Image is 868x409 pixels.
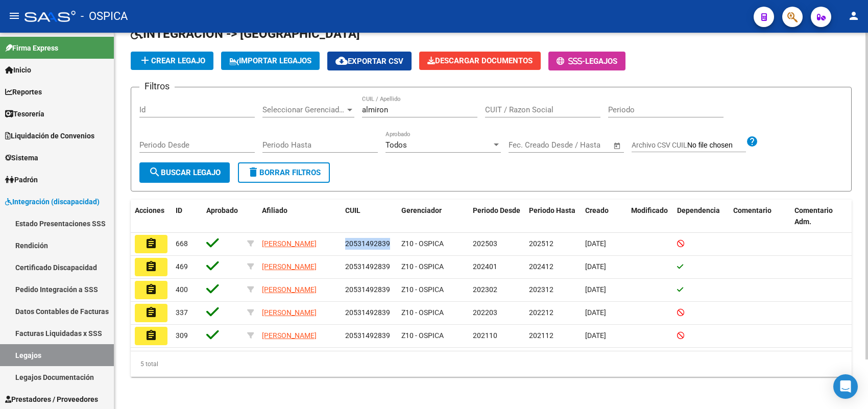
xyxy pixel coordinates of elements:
[5,86,42,98] span: Reportes
[8,10,20,22] mat-icon: menu
[139,54,151,66] mat-icon: add
[401,331,444,340] span: Z10 - OSPICA
[262,285,317,294] span: [PERSON_NAME]
[385,140,407,150] span: Todos
[733,206,771,214] span: Comentario
[469,200,525,233] datatable-header-cell: Periodo Desde
[5,64,31,76] span: Inicio
[581,200,627,233] datatable-header-cell: Creado
[5,174,38,185] span: Padrón
[833,374,858,399] div: Open Intercom Messenger
[585,331,606,340] span: [DATE]
[729,200,790,233] datatable-header-cell: Comentario
[401,206,442,214] span: Gerenciador
[529,308,553,317] span: 202212
[5,42,58,54] span: Firma Express
[131,52,213,70] button: Crear Legajo
[131,200,172,233] datatable-header-cell: Acciones
[258,200,341,233] datatable-header-cell: Afiliado
[687,141,746,150] input: Archivo CSV CUIL
[139,56,205,65] span: Crear Legajo
[529,262,553,271] span: 202412
[473,331,497,340] span: 202110
[529,206,575,214] span: Periodo Hasta
[327,52,412,70] button: Exportar CSV
[345,206,360,214] span: CUIL
[145,283,157,296] mat-icon: assignment
[612,140,623,152] button: Open calendar
[176,285,188,294] span: 400
[172,200,202,233] datatable-header-cell: ID
[262,206,287,214] span: Afiliado
[149,168,221,177] span: Buscar Legajo
[627,200,673,233] datatable-header-cell: Modificado
[145,306,157,319] mat-icon: assignment
[525,200,581,233] datatable-header-cell: Periodo Hasta
[131,27,360,41] span: INTEGRACION -> [GEOGRAPHIC_DATA]
[473,239,497,248] span: 202503
[335,57,403,66] span: Exportar CSV
[473,206,520,214] span: Periodo Desde
[262,105,345,114] span: Seleccionar Gerenciador
[206,206,238,214] span: Aprobado
[746,135,758,148] mat-icon: help
[139,79,175,93] h3: Filtros
[397,200,469,233] datatable-header-cell: Gerenciador
[247,166,259,178] mat-icon: delete
[145,260,157,273] mat-icon: assignment
[401,308,444,317] span: Z10 - OSPICA
[401,285,444,294] span: Z10 - OSPICA
[427,56,533,65] span: Descargar Documentos
[345,308,390,317] span: 20531492839
[149,166,161,178] mat-icon: search
[585,57,617,66] span: Legajos
[145,329,157,342] mat-icon: assignment
[345,239,390,248] span: 20531492839
[145,237,157,250] mat-icon: assignment
[262,239,317,248] span: [PERSON_NAME]
[247,168,321,177] span: Borrar Filtros
[401,262,444,271] span: Z10 - OSPICA
[81,5,128,28] span: - OSPICA
[5,196,100,207] span: Integración (discapacidad)
[5,394,98,405] span: Prestadores / Proveedores
[529,239,553,248] span: 202512
[176,308,188,317] span: 337
[419,52,541,70] button: Descargar Documentos
[135,206,164,214] span: Acciones
[176,331,188,340] span: 309
[176,206,182,214] span: ID
[176,262,188,271] span: 469
[673,200,729,233] datatable-header-cell: Dependencia
[559,140,609,150] input: Fecha fin
[473,308,497,317] span: 202203
[548,52,625,70] button: -Legajos
[848,10,860,22] mat-icon: person
[794,206,833,226] span: Comentario Adm.
[631,206,668,214] span: Modificado
[131,351,852,377] div: 5 total
[790,200,852,233] datatable-header-cell: Comentario Adm.
[345,331,390,340] span: 20531492839
[5,108,44,119] span: Tesorería
[262,331,317,340] span: [PERSON_NAME]
[585,262,606,271] span: [DATE]
[341,200,397,233] datatable-header-cell: CUIL
[557,57,585,66] span: -
[585,206,609,214] span: Creado
[238,162,330,183] button: Borrar Filtros
[585,308,606,317] span: [DATE]
[473,262,497,271] span: 202401
[229,56,311,65] span: IMPORTAR LEGAJOS
[262,308,317,317] span: [PERSON_NAME]
[585,239,606,248] span: [DATE]
[202,200,243,233] datatable-header-cell: Aprobado
[335,55,348,67] mat-icon: cloud_download
[221,52,320,70] button: IMPORTAR LEGAJOS
[262,262,317,271] span: [PERSON_NAME]
[176,239,188,248] span: 668
[345,285,390,294] span: 20531492839
[529,331,553,340] span: 202112
[677,206,720,214] span: Dependencia
[473,285,497,294] span: 202302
